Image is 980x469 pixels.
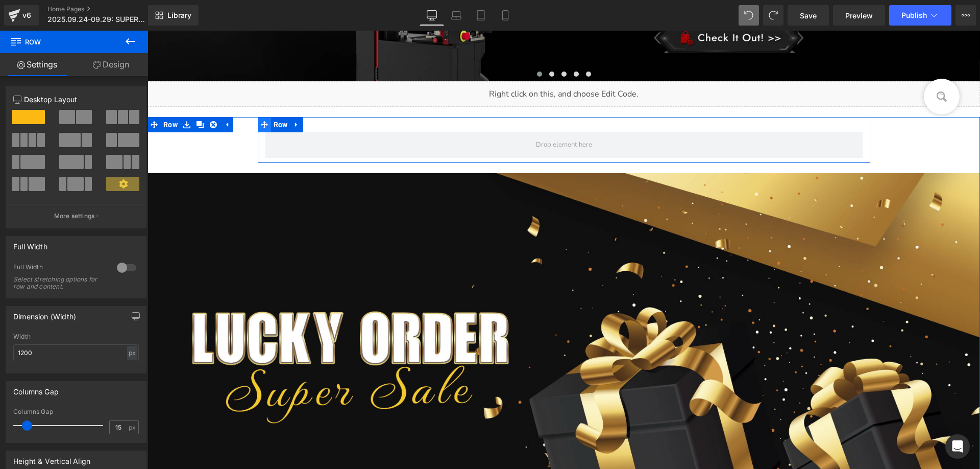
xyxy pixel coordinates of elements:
[46,86,59,102] a: Clone Row
[54,212,95,221] p: More settings
[13,451,90,465] div: Height & Vertical Align
[13,382,59,396] div: Columns Gap
[142,86,156,102] a: Expand / Collapse
[889,5,951,26] button: Publish
[127,346,137,360] div: px
[33,86,46,102] a: Save row
[800,10,817,21] span: Save
[13,94,139,105] p: Desktop Layout
[13,307,76,321] div: Dimension (Width)
[13,408,139,415] div: Columns Gap
[4,5,39,26] a: v6
[955,5,976,26] button: More
[13,344,139,361] input: auto
[167,11,191,20] span: Library
[20,9,33,22] div: v6
[6,204,146,228] button: More settings
[444,5,469,26] a: Laptop
[763,5,783,26] button: Redo
[13,276,105,290] div: Select stretching options for row and content.
[469,5,493,26] a: Tablet
[845,10,873,21] span: Preview
[74,53,148,76] a: Design
[13,237,47,251] div: Full Width
[739,5,759,26] button: Undo
[420,5,444,26] a: Desktop
[148,5,199,26] a: New Library
[47,5,165,13] a: Home Pages
[124,86,143,102] span: Row
[13,86,33,102] span: Row
[833,5,885,26] a: Preview
[945,434,970,459] div: Open Intercom Messenger
[13,263,107,274] div: Full Width
[13,333,139,340] div: Width
[47,15,145,24] span: 2025.09.24-09.29: SUPER SAVINGS GREAT OFFER
[901,11,927,19] span: Publish
[59,86,72,102] a: Remove Row
[72,86,86,102] a: Expand / Collapse
[129,424,137,431] span: px
[10,31,112,53] span: Row
[493,5,518,26] a: Mobile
